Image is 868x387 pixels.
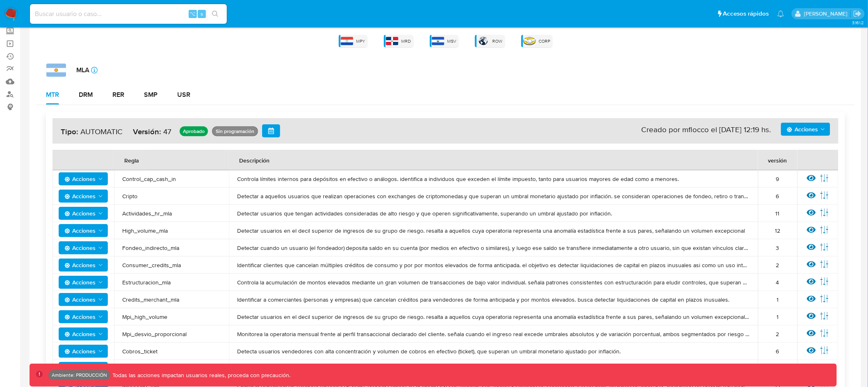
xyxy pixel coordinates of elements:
p: Ambiente: PRODUCCIÓN [52,373,107,377]
span: s [201,10,203,18]
input: Buscar usuario o caso... [30,9,227,19]
a: Notificaciones [777,10,784,17]
span: ⌥ [190,10,196,18]
p: Todas las acciones impactan usuarios reales, proceda con precaución. [110,371,291,379]
a: Salir [853,9,862,18]
p: diego.assum@mercadolibre.com [804,10,850,18]
span: Accesos rápidos [723,9,769,18]
button: search-icon [207,8,224,20]
span: 3.161.2 [852,19,864,26]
